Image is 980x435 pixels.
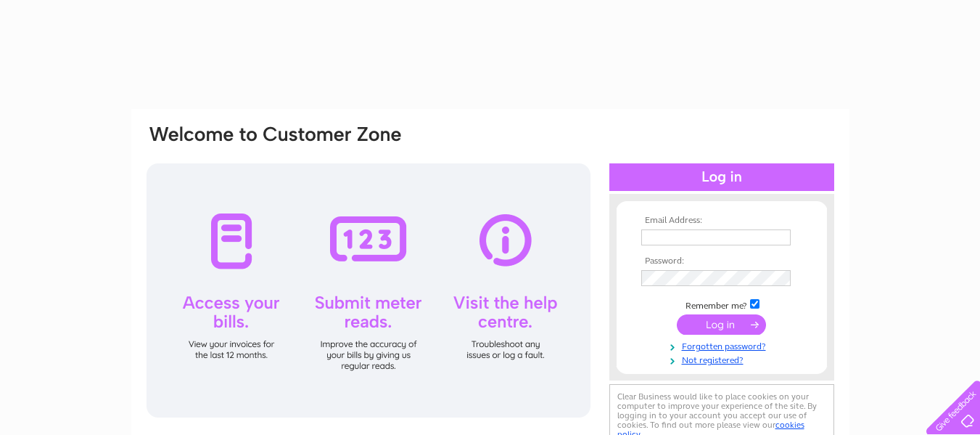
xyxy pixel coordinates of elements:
[641,352,806,366] a: Not registered?
[641,338,806,352] a: Forgotten password?
[638,256,806,267] th: Password:
[677,314,766,335] input: Submit
[638,216,806,226] th: Email Address:
[638,297,806,312] td: Remember me?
